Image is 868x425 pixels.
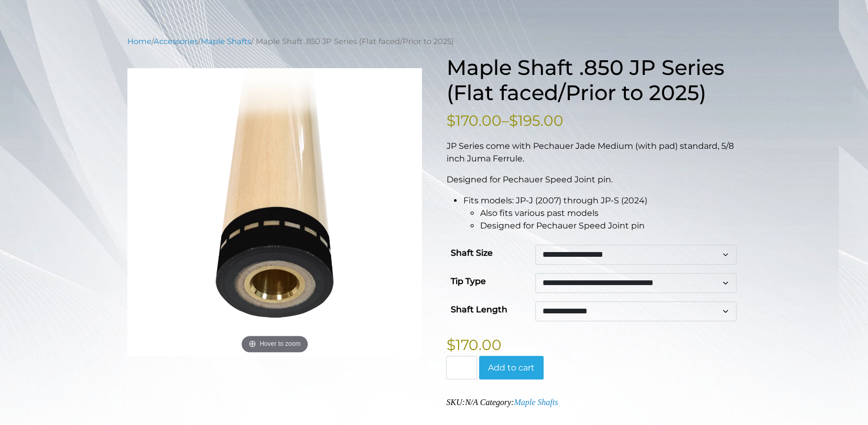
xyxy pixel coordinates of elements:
[446,398,478,407] span: SKU:
[446,140,741,165] p: JP Series come with Pechauer Jade Medium (with pad) standard, 5/8 inch Juma Ferrule.
[450,273,485,290] label: Tip Type
[127,68,422,356] img: Maple Shaft .850 JP Series Flat Faced (2001 to Present)
[446,336,501,354] bdi: 170.00
[154,37,198,46] a: Accessories
[480,207,741,220] li: Also fits various past models
[127,37,151,46] a: Home
[446,336,455,354] span: $
[446,110,741,132] p: –
[201,37,251,46] a: Maple Shafts
[480,398,558,407] span: Category:
[446,173,741,186] p: Designed for Pechauer Speed Joint pin.
[446,55,741,105] h1: Maple Shaft .850 JP Series (Flat faced/Prior to 2025)
[446,112,501,129] bdi: 170.00
[479,356,544,380] button: Add to cart
[508,112,517,129] span: $
[463,194,741,232] li: Fits models: JP-J (2007) through JP-S (2024)
[465,398,478,407] span: N/A
[450,301,507,318] label: Shaft Length
[127,68,422,356] a: Maple Shaft .850 JP Series Flat Faced (2001 to Present)Hover to zoom
[446,112,455,129] span: $
[508,112,563,129] bdi: 195.00
[127,36,741,47] nav: Breadcrumb
[514,398,558,407] a: Maple Shafts
[480,220,741,232] li: Designed for Pechauer Speed Joint pin
[446,356,476,380] input: Product quantity
[450,245,492,261] label: Shaft Size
